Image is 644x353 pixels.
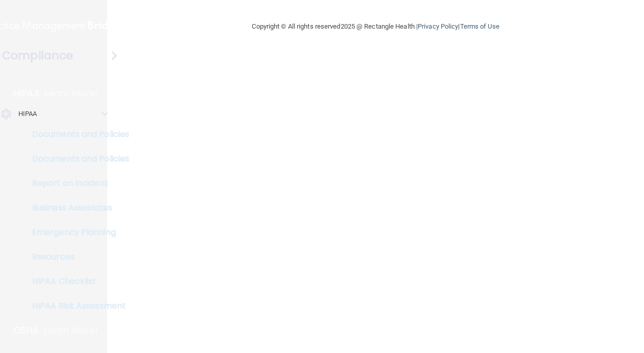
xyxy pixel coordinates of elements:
a: Privacy Policy [418,22,458,30]
p: Business Associates [7,203,146,213]
p: OSHA [14,324,39,337]
p: HIPAA [14,87,40,100]
p: Learn More! [45,87,99,100]
p: Learn More! [44,324,99,337]
p: Resources [7,252,146,262]
p: Documents and Policies [7,129,146,139]
div: Copyright © All rights reserved 2025 @ Rectangle Health | | [189,10,562,43]
p: Emergency Planning [7,227,146,238]
p: Report an Incident [7,178,146,189]
a: Terms of Use [460,22,499,30]
p: HIPAA [18,108,37,120]
h4: Compliance [2,49,73,63]
p: HIPAA Risk Assessment [7,301,146,311]
p: Documents and Policies [7,154,146,164]
p: HIPAA Checklist [7,276,146,287]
